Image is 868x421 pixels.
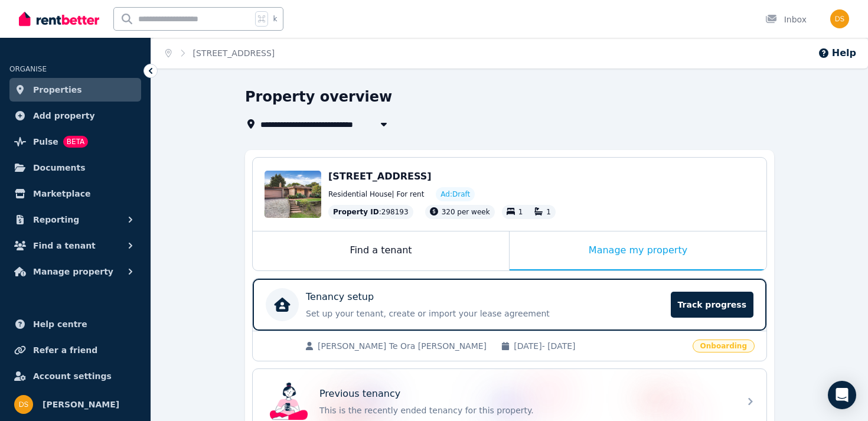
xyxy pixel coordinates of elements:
span: Track progress [671,292,753,318]
a: PulseBETA [9,130,141,154]
div: Manage my property [510,231,766,270]
span: Add property [33,109,95,123]
span: Help centre [33,317,87,331]
p: Previous tenancy [319,387,400,401]
p: This is the recently ended tenancy for this property. [319,404,733,416]
span: Account settings [33,369,112,383]
div: Open Intercom Messenger [828,381,856,409]
div: Find a tenant [253,231,509,270]
a: Account settings [9,364,141,388]
span: Reporting [33,213,79,227]
span: Property ID [333,207,379,217]
a: Help centre [9,312,141,336]
nav: Breadcrumb [151,38,289,68]
span: Documents [33,161,86,175]
span: 1 [518,208,523,216]
span: Find a tenant [33,239,96,253]
span: Marketplace [33,187,90,201]
span: Ad: Draft [440,190,470,199]
span: Refer a friend [33,343,97,357]
span: [PERSON_NAME] Te Ora [PERSON_NAME] [318,340,489,352]
span: 320 per week [442,208,490,216]
span: Manage property [33,265,113,279]
h1: Property overview [245,87,392,106]
span: 1 [546,208,551,216]
button: Manage property [9,260,141,283]
button: Find a tenant [9,234,141,257]
img: Don Siyambalapitiya [14,395,33,414]
img: Don Siyambalapitiya [830,9,849,28]
span: Properties [33,83,82,97]
span: BETA [63,136,88,148]
button: Help [818,46,856,60]
p: Tenancy setup [306,290,374,304]
span: Onboarding [693,340,755,353]
span: [PERSON_NAME] [43,397,119,412]
img: Previous tenancy [270,383,308,420]
p: Set up your tenant, create or import your lease agreement [306,308,664,319]
span: [DATE] - [DATE] [514,340,685,352]
a: Documents [9,156,141,180]
a: [STREET_ADDRESS] [193,48,275,58]
a: Add property [9,104,141,128]
div: Inbox [765,14,807,25]
img: RentBetter [19,10,99,28]
span: Pulse [33,135,58,149]
span: Residential House | For rent [328,190,424,199]
span: k [273,14,277,24]
span: [STREET_ADDRESS] [328,171,432,182]
a: Refer a friend [9,338,141,362]
a: Properties [9,78,141,102]
span: ORGANISE [9,65,47,73]
button: Reporting [9,208,141,231]
a: Tenancy setupSet up your tenant, create or import your lease agreementTrack progress [253,279,766,331]
a: Marketplace [9,182,141,205]
div: : 298193 [328,205,413,219]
